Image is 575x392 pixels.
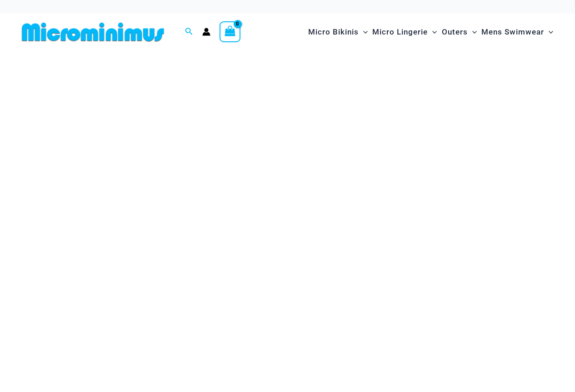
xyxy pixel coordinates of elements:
span: Micro Lingerie [372,20,428,44]
span: Outers [442,20,468,44]
a: OutersMenu ToggleMenu Toggle [440,18,479,46]
nav: Site Navigation [305,17,557,47]
span: Mens Swimwear [481,20,544,44]
img: MM SHOP LOGO FLAT [18,22,168,42]
a: View Shopping Cart, empty [220,21,240,42]
span: Menu Toggle [428,20,437,44]
a: Micro BikinisMenu ToggleMenu Toggle [306,18,370,46]
span: Menu Toggle [544,20,553,44]
a: Mens SwimwearMenu ToggleMenu Toggle [479,18,555,46]
a: Search icon link [185,26,193,38]
span: Micro Bikinis [308,20,359,44]
a: Micro LingerieMenu ToggleMenu Toggle [370,18,439,46]
a: Account icon link [202,28,210,36]
span: Menu Toggle [468,20,477,44]
span: Menu Toggle [359,20,368,44]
